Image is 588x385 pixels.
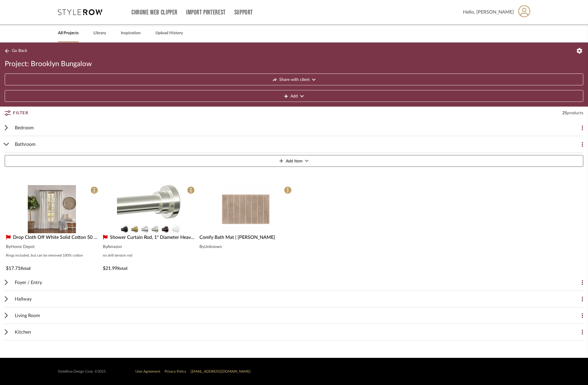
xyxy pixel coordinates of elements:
a: All Projects [58,29,79,37]
img: Shower Curtain Rod, 1" Diameter Heavy Duty Tension Shower Rod, Non Slip Adjustable 28-102 inch No... [117,185,180,233]
a: [EMAIL_ADDRESS][DOMAIN_NAME] [191,370,251,373]
div: StyleRow Design Corp. ©2025 [58,369,106,374]
button: Share with client [5,74,583,85]
span: $21.99 [103,266,117,271]
button: Go Back [5,47,29,55]
a: Library [93,29,106,37]
span: Hallway [15,296,32,303]
a: Privacy Policy [165,370,186,373]
span: Living Room [15,312,40,319]
span: Bathroom [15,141,35,148]
span: By [6,245,11,249]
span: Project: Brooklyn Bungalow [5,59,92,69]
span: Comfy Bath Mat | [PERSON_NAME] [199,235,275,240]
span: $17.71 [6,266,20,271]
div: 25 [562,110,583,116]
span: By [103,245,107,249]
span: Home Depot [11,245,35,249]
a: Inspiration [121,29,141,37]
span: Hello, [PERSON_NAME] [463,9,514,16]
span: Unknown [204,245,222,249]
div: 0 [102,185,196,233]
div: 0 [5,185,99,233]
span: Retail [117,267,127,271]
img: Drop Cloth Off White Solid Cotton 50 in. W x 108 in. L Light Filtering Single Ring Top Panel Valance [28,185,76,233]
button: Add Item [5,155,583,167]
div: Rings included, but can be removed 100% cotton [6,253,98,262]
span: Shower Curtain Rod, 1" Diameter Heavy Duty Tension Shower Rod, Non Slip Adjustable 28-102 inch No... [110,235,523,240]
span: Filter [13,108,28,118]
span: By [199,245,204,249]
span: Add [290,90,298,102]
span: Go Back [12,48,27,53]
span: Drop Cloth Off White Solid Cotton 50 in. W x 108 in. L Light Filtering Single Ring Top Panel Valance [13,235,220,240]
a: Upload History [155,29,183,37]
button: Add [5,90,583,102]
span: products [567,111,583,115]
span: Amazon [107,245,122,249]
button: Filter [5,108,28,118]
a: Support [234,10,253,15]
img: Comfy Bath Mat | Darby [222,185,270,233]
span: Retail [20,267,30,271]
div: 0 [198,185,293,233]
div: no drill tension rod [103,253,195,262]
span: Bedroom [15,124,34,131]
span: Add Item [286,155,303,167]
div: BathroomAdd Item [5,169,583,274]
span: Foyer / Entry [15,279,42,286]
span: Kitchen [15,329,31,336]
span: Share with client [279,74,310,86]
a: Chrome Web Clipper [131,10,178,15]
a: User Agreement [135,370,160,373]
a: Import Pinterest [186,10,226,15]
